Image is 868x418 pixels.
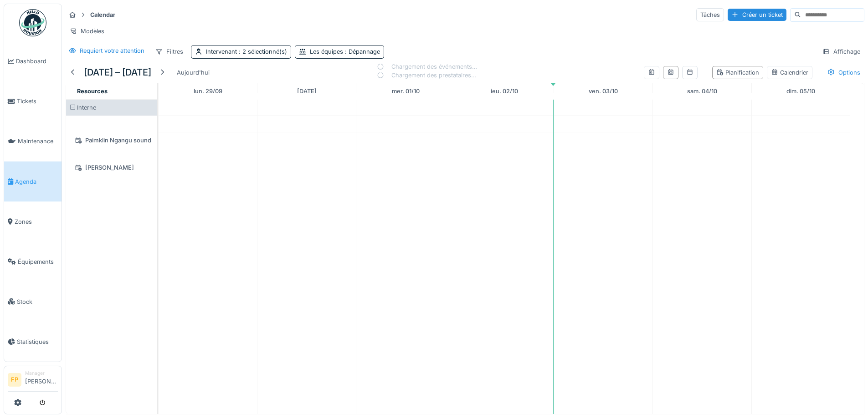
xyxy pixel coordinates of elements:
[818,45,864,58] div: Affichage
[4,282,62,322] a: Stock
[17,97,58,106] span: Tickets
[25,370,58,377] div: Manager
[377,62,477,71] div: Chargement des événements…
[4,81,62,121] a: Tickets
[87,10,119,19] strong: Calendar
[310,47,380,56] div: Les équipes
[295,85,319,97] a: 30 septembre 2025
[77,88,108,95] span: Resources
[4,121,62,161] a: Maintenance
[151,45,187,58] div: Filtres
[173,66,213,79] div: Aujourd'hui
[784,85,817,97] a: 5 octobre 2025
[716,68,759,77] div: Planification
[4,242,62,282] a: Équipements
[728,9,786,21] div: Créer un ticket
[25,370,58,389] li: [PERSON_NAME]
[16,57,58,65] span: Dashboard
[377,71,477,80] div: Chargement des prestataires…
[237,48,287,55] span: : 2 sélectionné(s)
[15,217,58,226] span: Zones
[66,25,108,38] div: Modèles
[18,257,58,266] span: Équipements
[8,373,21,387] li: FP
[696,8,724,21] div: Tâches
[72,135,151,146] div: Paimklin Ngangu sound
[4,161,62,201] a: Agenda
[72,162,151,173] div: [PERSON_NAME]
[17,337,58,346] span: Statistiques
[15,177,58,186] span: Agenda
[390,85,422,97] a: 1 octobre 2025
[17,297,58,306] span: Stock
[77,104,96,111] span: Interne
[343,48,380,55] span: : Dépannage
[8,370,58,392] a: FP Manager[PERSON_NAME]
[84,67,151,78] h5: [DATE] – [DATE]
[4,201,62,242] a: Zones
[488,85,520,97] a: 2 octobre 2025
[4,322,62,362] a: Statistiques
[206,47,287,56] div: Intervenant
[771,68,808,77] div: Calendrier
[586,85,620,97] a: 3 octobre 2025
[191,85,225,97] a: 29 septembre 2025
[4,41,62,81] a: Dashboard
[19,9,46,36] img: Badge_color-CXgf-gQk.svg
[823,66,864,79] div: Options
[18,137,58,146] span: Maintenance
[80,46,144,55] div: Requiert votre attention
[685,85,719,97] a: 4 octobre 2025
